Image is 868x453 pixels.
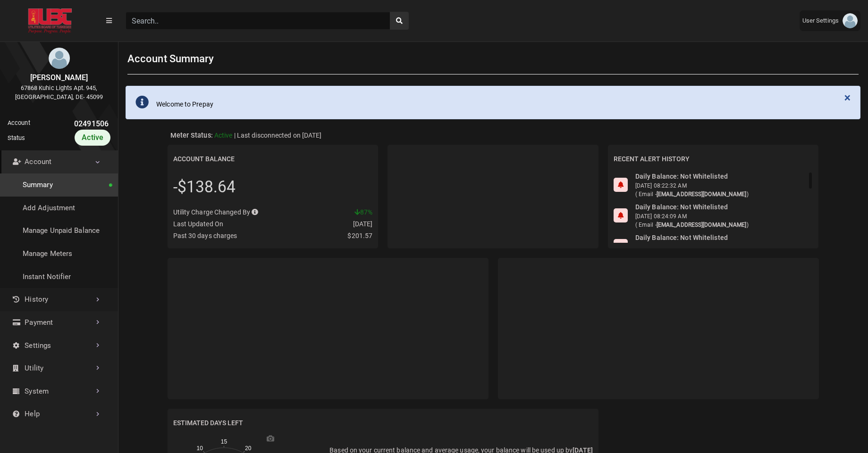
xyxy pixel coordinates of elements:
a: User Settings [800,10,860,31]
b: [EMAIL_ADDRESS][DOMAIN_NAME] [657,222,747,228]
button: Close [835,86,860,109]
span: | Last disconnected on [DATE] [234,131,322,140]
button: search [390,12,409,30]
div: 67868 Kuhic Lights Apt. 945, [GEOGRAPHIC_DATA], DE- 45099 [8,83,110,101]
div: [DATE] 08:22:32 AM [635,181,749,190]
div: -$138.64 [173,175,236,199]
input: Search [126,12,390,30]
div: Daily Balance: Not Whitelisted [635,172,749,181]
h1: Account Summary [127,51,214,66]
div: [PERSON_NAME] [8,72,110,83]
div: Daily Balance: Not Whitelisted [635,202,749,212]
h2: Estimated days left [173,414,243,432]
h2: Account Balance [173,150,235,168]
div: Past 30 days charges [173,231,237,241]
div: Account [8,118,30,130]
div: ( Email - ) [635,221,749,229]
div: Last Updated On [173,219,224,229]
div: 02491506 [30,118,110,130]
div: [DATE] [353,219,373,229]
div: [DATE] 08:24:09 AM [635,212,749,221]
span: Meter Status: [170,132,213,140]
img: ALTSK Logo [8,8,93,33]
span: Active [214,132,233,139]
div: ( Email - ) [635,190,749,198]
span: 87% [354,208,372,216]
div: Utility Charge Changed By [173,207,259,217]
div: Welcome to Prepay [156,99,213,109]
h2: Recent Alert History [614,150,690,168]
span: × [844,91,851,104]
button: Menu [100,12,118,29]
div: Status [8,133,25,142]
div: $201.57 [347,231,372,241]
div: Daily Balance: Not Whitelisted [635,233,749,243]
div: Active [75,130,110,146]
span: User Settings [802,16,843,25]
b: [EMAIL_ADDRESS][DOMAIN_NAME] [657,191,747,198]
